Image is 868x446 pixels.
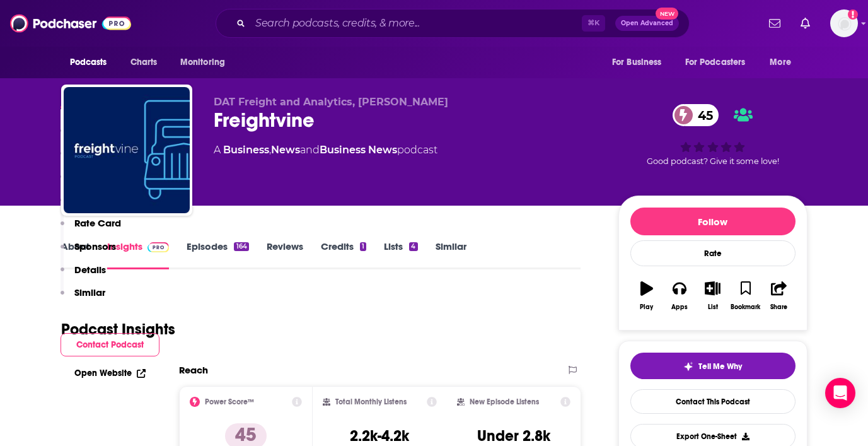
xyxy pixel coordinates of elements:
[216,9,690,38] div: Search podcasts, credits, & more...
[74,264,106,276] p: Details
[335,397,407,406] h2: Total Monthly Listens
[663,273,696,319] button: Apps
[770,54,791,71] span: More
[214,96,448,108] span: DAT Freight and Analytics, [PERSON_NAME]
[409,242,417,251] div: 4
[630,240,796,266] div: Rate
[360,242,366,251] div: 1
[830,9,858,37] img: User Profile
[618,96,807,174] div: 45Good podcast? Give it some love!
[683,361,693,372] img: tell me why sparkle
[321,240,366,269] a: Credits1
[673,104,719,126] a: 45
[74,368,146,379] a: Open Website
[74,240,116,252] p: Sponsors
[770,303,787,311] div: Share
[223,144,269,156] a: Business
[830,9,858,37] span: Logged in as addi44
[267,240,303,269] a: Reviews
[61,333,159,356] button: Contact Podcast
[647,156,779,166] span: Good podcast? Give it some love!
[300,144,320,156] span: and
[630,389,796,414] a: Contact This Podcast
[214,143,437,158] div: A podcast
[708,303,718,311] div: List
[61,50,124,74] button: open menu
[61,264,106,287] button: Details
[729,273,762,319] button: Bookmark
[671,303,688,311] div: Apps
[582,15,605,32] span: ⌘ K
[436,240,466,269] a: Similar
[384,240,417,269] a: Lists4
[621,20,673,26] span: Open Advanced
[187,240,248,269] a: Episodes164
[848,9,858,20] svg: Add a profile image
[761,50,807,74] button: open menu
[656,8,678,20] span: New
[764,13,785,34] a: Show notifications dropdown
[477,426,550,445] h3: Under 2.8k
[205,397,254,406] h2: Power Score™
[825,378,855,408] div: Open Intercom Messenger
[234,242,248,251] div: 164
[685,54,746,71] span: For Podcasters
[320,144,397,156] a: Business News
[640,303,653,311] div: Play
[61,240,116,264] button: Sponsors
[269,144,271,156] span: ,
[762,273,795,319] button: Share
[179,364,208,376] h2: Reach
[630,353,796,379] button: tell me why sparkleTell Me Why
[612,54,662,71] span: For Business
[122,50,165,74] a: Charts
[731,303,760,311] div: Bookmark
[615,16,679,31] button: Open AdvancedNew
[470,397,539,406] h2: New Episode Listens
[796,13,815,34] a: Show notifications dropdown
[603,50,678,74] button: open menu
[61,286,105,310] button: Similar
[64,87,190,213] img: Freightvine
[677,50,764,74] button: open menu
[830,9,858,37] button: Show profile menu
[696,273,729,319] button: List
[74,286,105,298] p: Similar
[271,144,300,156] a: News
[171,50,241,74] button: open menu
[685,104,719,126] span: 45
[130,54,158,71] span: Charts
[70,54,107,71] span: Podcasts
[10,11,131,35] img: Podchaser - Follow, Share and Rate Podcasts
[630,273,663,319] button: Play
[630,208,796,235] button: Follow
[698,361,742,372] span: Tell Me Why
[250,13,582,33] input: Search podcasts, credits, & more...
[350,426,409,445] h3: 2.2k-4.2k
[180,54,225,71] span: Monitoring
